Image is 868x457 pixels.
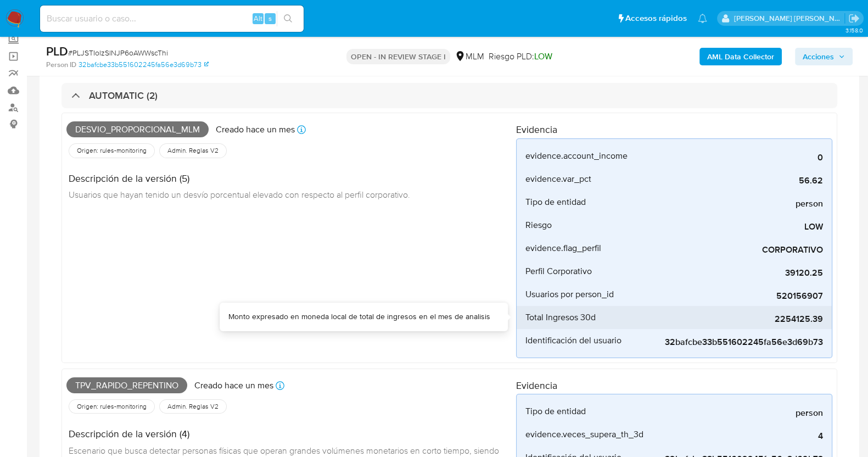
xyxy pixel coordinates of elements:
p: OPEN - IN REVIEW STAGE I [346,49,450,64]
span: Alt [254,13,262,24]
span: Acciones [803,48,834,65]
span: Accesos rápidos [625,13,687,24]
button: AML Data Collector [699,48,782,65]
span: # PLJSTIolzSlNJP6oAWWscThi [68,47,168,58]
h4: Descripción de la versión (4) [69,428,507,440]
button: Acciones [795,48,853,65]
span: Desvio_proporcional_mlm [66,121,209,138]
span: Admin. Reglas V2 [166,146,220,155]
span: Tpv_rapido_repentino [66,377,187,394]
span: Usuarios que hayan tenido un desvío porcentual elevado con respecto al perfil corporativo. [69,188,410,200]
span: Admin. Reglas V2 [166,402,220,411]
span: Origen: rules-monitoring [76,402,148,411]
div: AUTOMATIC (2) [61,83,837,108]
p: Creado hace un mes [216,124,295,136]
h4: Descripción de la versión (5) [69,172,410,185]
b: PLD [46,42,68,60]
b: Person ID [46,60,76,70]
b: AML Data Collector [707,48,774,65]
p: baltazar.cabreradupeyron@mercadolibre.com.mx [734,13,845,24]
a: 32bafcbe33b551602245fa56e3d69b73 [79,60,209,70]
span: Riesgo PLD: [489,51,552,63]
h3: AUTOMATIC (2) [89,90,158,102]
a: Salir [848,13,860,24]
span: 3.158.0 [845,26,863,35]
div: MLM [455,51,484,63]
input: Buscar usuario o caso... [40,12,304,26]
span: LOW [534,50,552,63]
div: Monto expresado en moneda local de total de ingresos en el mes de analisis [228,311,490,322]
button: search-icon [277,11,299,26]
p: Creado hace un mes [194,380,273,392]
a: Notificaciones [698,14,707,23]
span: s [268,13,272,24]
span: Origen: rules-monitoring [76,146,148,155]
